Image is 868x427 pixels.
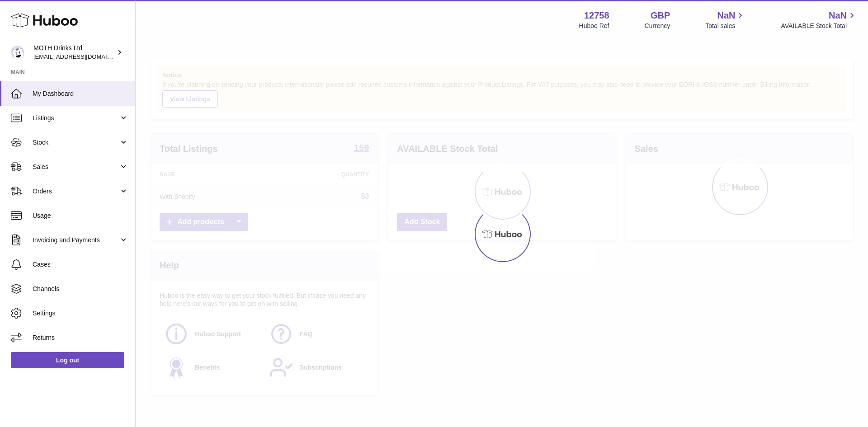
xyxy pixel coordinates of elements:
span: Listings [33,114,119,122]
a: Log out [11,352,124,368]
div: Huboo Ref [579,22,609,30]
a: NaN AVAILABLE Stock Total [781,9,857,30]
span: Returns [33,333,128,342]
div: Currency [645,22,670,30]
span: Usage [33,211,128,220]
a: NaN Total sales [705,9,745,30]
span: Cases [33,260,128,269]
span: Settings [33,309,128,318]
span: Total sales [705,22,745,30]
div: MOTH Drinks Ltd [33,44,115,61]
span: NaN [717,9,735,22]
span: NaN [829,9,847,22]
span: My Dashboard [33,89,128,98]
strong: GBP [651,9,670,22]
span: AVAILABLE Stock Total [781,22,857,30]
span: Sales [33,163,119,171]
span: Invoicing and Payments [33,236,119,244]
span: Orders [33,187,119,196]
img: internalAdmin-12758@internal.huboo.com [11,46,24,59]
span: Stock [33,138,119,147]
span: [EMAIL_ADDRESS][DOMAIN_NAME] [33,53,133,60]
span: Channels [33,285,128,293]
strong: 12758 [584,9,609,22]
